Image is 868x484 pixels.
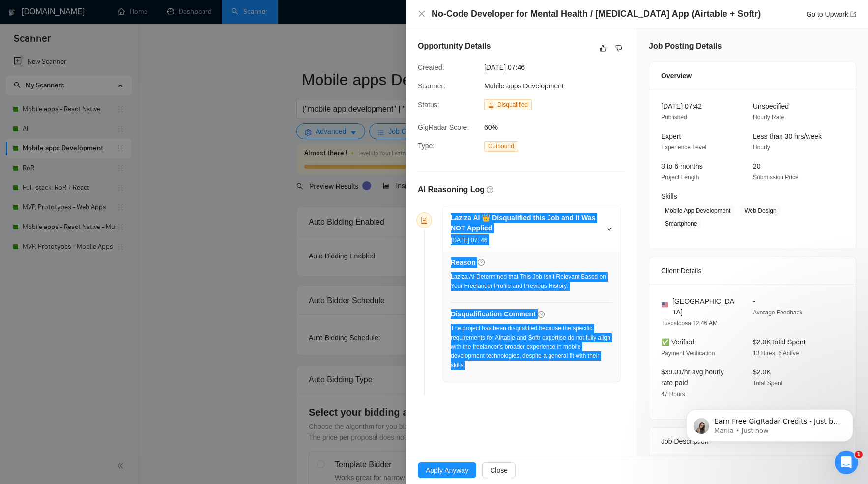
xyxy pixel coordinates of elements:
span: - [753,297,755,305]
button: like [597,42,609,54]
span: [DATE] 07: 46 [451,237,487,244]
span: [DATE] 07:46 [484,62,632,73]
span: Submission Price [753,174,799,181]
span: [GEOGRAPHIC_DATA] [672,296,737,317]
h5: Job Posting Details [649,40,722,52]
span: Web Design [740,205,780,216]
span: Skills [661,192,677,200]
div: Laziza AI Determined that This Job Isn’t Relevant Based on Your Freelancer Profile and Previous H... [451,272,612,291]
button: Close [418,10,426,18]
span: close [418,10,426,18]
span: Experience Level [661,144,706,151]
span: ✅ Verified [661,338,694,346]
span: export [850,11,856,17]
span: 47 Hours [661,391,685,398]
span: Tuscaloosa 12:46 AM [661,320,718,327]
span: 1 [855,451,863,458]
span: Hourly Rate [753,114,784,121]
span: right [607,226,612,232]
span: 60% [484,122,632,133]
span: Total Spent [753,380,782,387]
button: Apply Anyway [418,462,476,478]
span: Type: [418,142,434,150]
span: Outbound [484,141,518,152]
h5: Opportunity Details [418,40,491,52]
span: Status: [418,101,439,109]
span: [DATE] 07:42 [661,102,702,110]
span: robot [488,102,494,108]
span: 3 to 6 months [661,162,703,170]
h5: AI Reasoning Log [418,184,485,196]
span: Overview [661,70,692,81]
span: Payment Verification [661,350,715,357]
span: Published [661,114,687,121]
span: Smartphone [661,218,701,229]
span: Close [490,465,508,476]
span: $2.0K Total Spent [753,338,806,346]
span: Average Feedback [753,309,803,316]
span: Mobile App Development [661,205,734,216]
span: GigRadar Score: [418,123,469,131]
img: 🇺🇸 [662,301,668,308]
span: question-circle [487,186,493,193]
span: Project Length [661,174,699,181]
span: Expert [661,132,681,140]
span: robot [421,217,428,224]
span: 20 [753,162,761,170]
h5: Disqualification Comment [451,309,536,319]
span: question-circle [478,259,485,266]
button: dislike [613,42,625,54]
span: $39.01/hr avg hourly rate paid [661,368,724,387]
a: Go to Upworkexport [806,10,856,18]
span: Disqualified [497,101,528,108]
button: Close [482,462,516,478]
span: Created: [418,63,444,71]
h5: Laziza AI 👑 Disqualified this Job and It Was NOT Applied [451,213,601,233]
span: question-circle [538,311,545,318]
h5: Reason [451,257,476,268]
div: Job Description [661,428,844,455]
iframe: Intercom live chat [835,451,858,474]
span: Less than 30 hrs/week [753,132,822,140]
div: The project has been disqualified because the specific requirements for Airtable and Softr expert... [451,324,612,370]
span: Apply Anyway [426,465,468,476]
span: $2.0K [753,368,771,376]
span: Mobile apps Development [484,82,564,90]
span: Scanner: [418,82,445,90]
h4: No-Code Developer for Mental Health / [MEDICAL_DATA] App (Airtable + Softr) [432,8,761,20]
span: like [600,44,607,52]
div: Client Details [661,257,844,284]
span: Hourly [753,144,770,151]
span: dislike [615,44,622,52]
iframe: Intercom notifications message [671,389,868,457]
span: 13 Hires, 6 Active [753,350,799,357]
span: Unspecified [753,102,789,110]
